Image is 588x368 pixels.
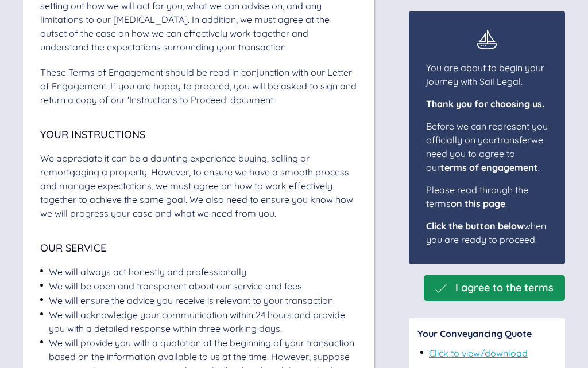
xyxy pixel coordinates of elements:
[426,184,528,209] span: Please read through the terms .
[40,66,357,107] div: These Terms of Engagement should be read in conjunction with our Letter of Engagement. If you are...
[40,152,357,221] div: We appreciate it can be a daunting experience buying, selling or remortgaging a property. However...
[49,280,304,293] div: We will be open and transparent about our service and fees.
[49,265,248,279] div: We will always act honestly and professionally.
[40,242,106,255] span: Our Service
[49,308,357,336] div: We will acknowledge your communication within 24 hours and provide you with a detailed response w...
[417,328,532,339] span: Your Conveyancing Quote
[440,162,538,173] span: terms of engagement
[455,282,554,294] span: I agree to the terms
[429,347,528,359] a: Click to view/download
[40,128,145,142] span: Your Instructions
[451,198,505,209] span: on this page
[426,220,524,232] span: Click the button below
[426,62,544,87] span: You are about to begin your journey with Sail Legal.
[426,220,546,245] span: when you are ready to proceed.
[426,120,548,173] span: Before we can represent you officially on your transfer we need you to agree to our .
[426,98,544,109] span: Thank you for choosing us.
[49,294,335,308] div: We will ensure the advice you receive is relevant to your transaction.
